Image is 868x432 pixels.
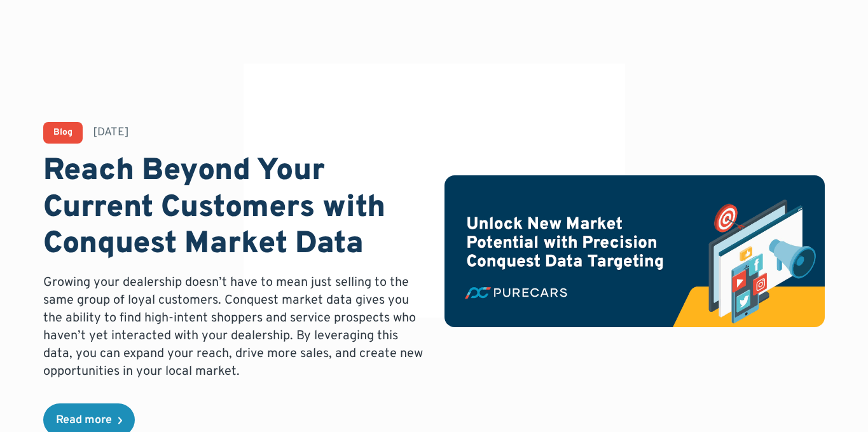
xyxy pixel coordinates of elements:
div: [DATE] [93,125,129,140]
h1: Reach Beyond Your Current Customers with Conquest Market Data [43,154,424,264]
div: Read more [56,415,112,426]
p: Growing your dealership doesn’t have to mean just selling to the same group of loyal customers. C... [43,274,424,381]
img: blank image [244,64,625,318]
div: Blog [53,128,72,137]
